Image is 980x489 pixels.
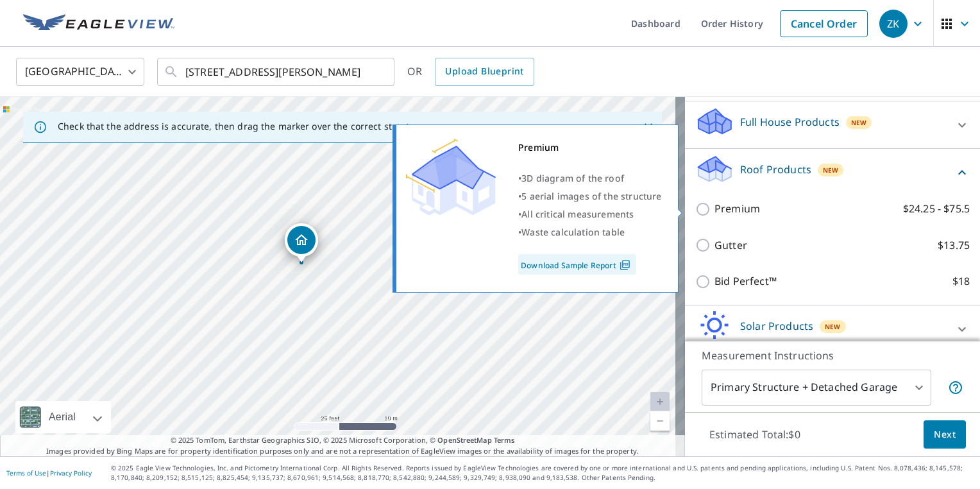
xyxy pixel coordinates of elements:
[518,205,662,223] div: •
[23,14,174,33] img: EV Logo
[903,201,970,217] p: $24.25 - $75.5
[702,370,931,406] div: Primary Structure + Detached Garage
[185,54,368,90] input: Search by address or latitude-longitude
[851,117,867,128] span: New
[702,348,963,363] p: Measurement Instructions
[518,139,662,157] div: Premium
[823,165,839,175] span: New
[285,223,318,263] div: Dropped pin, building 1, Residential property, 895 Birch Dr Arlington, NE 68002
[6,469,92,477] p: |
[406,139,496,216] img: Premium
[15,401,111,433] div: Aerial
[437,435,491,445] a: OpenStreetMap
[521,208,634,220] span: All critical measurements
[699,420,811,449] p: Estimated Total: $0
[111,463,974,483] p: © 2025 Eagle View Technologies, Inc. and Pictometry International Corp. All Rights Reserved. Repo...
[445,64,523,80] span: Upload Blueprint
[740,162,811,177] p: Roof Products
[518,169,662,187] div: •
[640,119,657,135] button: Close
[518,187,662,205] div: •
[695,154,970,191] div: Roof ProductsNew
[16,54,144,90] div: [GEOGRAPHIC_DATA]
[924,420,966,449] button: Next
[714,273,777,289] p: Bid Perfect™
[6,468,46,477] a: Terms of Use
[45,401,80,433] div: Aerial
[50,468,92,477] a: Privacy Policy
[695,107,970,143] div: Full House ProductsNew
[494,435,515,445] a: Terms
[879,10,908,38] div: ZK
[780,10,868,37] a: Cancel Order
[740,114,840,130] p: Full House Products
[740,318,813,334] p: Solar Products
[650,411,670,431] a: Current Level 20, Zoom Out
[714,201,760,217] p: Premium
[518,223,662,241] div: •
[518,254,636,275] a: Download Sample Report
[521,172,624,184] span: 3D diagram of the roof
[650,392,670,411] a: Current Level 20, Zoom In Disabled
[714,237,747,253] p: Gutter
[407,58,534,86] div: OR
[948,380,963,395] span: Your report will include the primary structure and a detached garage if one exists.
[521,190,661,202] span: 5 aerial images of the structure
[695,311,970,347] div: Solar ProductsNew
[825,322,841,332] span: New
[58,121,427,132] p: Check that the address is accurate, then drag the marker over the correct structure.
[938,237,970,253] p: $13.75
[435,58,534,86] a: Upload Blueprint
[616,259,634,271] img: Pdf Icon
[171,435,515,446] span: © 2025 TomTom, Earthstar Geographics SIO, © 2025 Microsoft Corporation, ©
[934,427,956,443] span: Next
[521,226,625,238] span: Waste calculation table
[952,273,970,289] p: $18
